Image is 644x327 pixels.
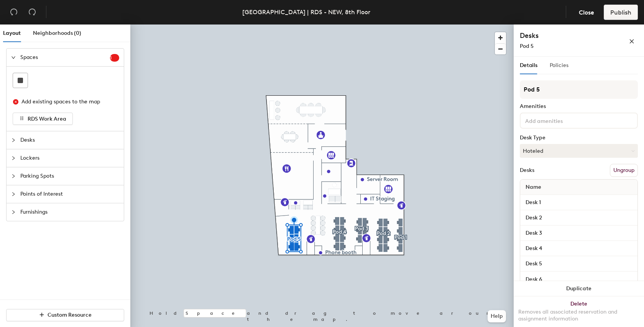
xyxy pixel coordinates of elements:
[6,5,21,20] button: Undo (⌘ + Z)
[522,274,636,284] input: Unnamed desk
[520,31,604,41] h4: Desks
[550,62,568,69] span: Policies
[522,180,545,194] span: Name
[6,309,124,321] button: Custom Resource
[20,167,119,185] span: Parking Spots
[524,116,593,125] input: Add amenities
[520,135,638,141] div: Desk Type
[110,55,119,60] span: 1
[522,258,636,269] input: Unnamed desk
[11,156,16,160] span: collapsed
[629,39,634,44] span: close
[11,192,16,196] span: collapsed
[21,98,113,106] div: Add existing spaces to the map
[520,62,537,69] span: Details
[20,203,119,221] span: Furnishings
[522,228,636,239] input: Unnamed desk
[33,30,81,36] span: Neighborhoods (0)
[25,5,40,20] button: Redo (⌘ + ⇧ + Z)
[10,8,18,16] span: undo
[522,213,636,223] input: Unnamed desk
[11,55,16,60] span: expanded
[522,243,636,254] input: Unnamed desk
[3,30,21,36] span: Layout
[610,164,638,177] button: Ungroup
[13,113,73,125] button: RDS Work Area
[520,167,534,173] div: Desks
[518,309,639,322] div: Removes all associated reservation and assignment information
[514,281,644,296] button: Duplicate
[522,197,636,208] input: Unnamed desk
[488,310,506,322] button: Help
[11,210,16,214] span: collapsed
[110,54,119,62] sup: 1
[28,116,66,122] span: RDS Work Area
[20,131,119,149] span: Desks
[242,7,370,17] div: [GEOGRAPHIC_DATA] | RDS - NEW, 8th Floor
[20,149,119,167] span: Lockers
[520,103,638,110] div: Amenities
[579,9,594,16] span: Close
[11,174,16,178] span: collapsed
[520,43,534,49] span: Pod 5
[520,144,638,158] button: Hoteled
[572,5,601,20] button: Close
[11,138,16,142] span: collapsed
[13,99,18,105] span: close-circle
[604,5,638,20] button: Publish
[20,185,119,203] span: Points of Interest
[20,49,110,66] span: Spaces
[48,312,92,318] span: Custom Resource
